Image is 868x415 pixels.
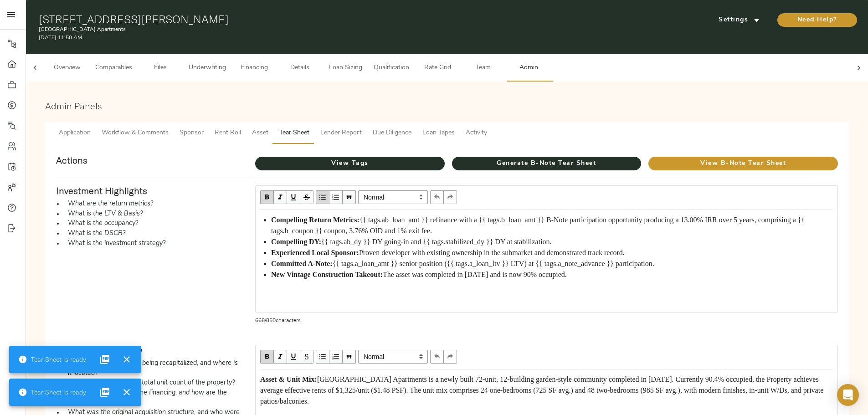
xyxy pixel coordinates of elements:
span: Tear Sheet [279,128,309,139]
img: logo [9,385,18,403]
button: Redo [444,190,457,204]
span: {{ tags.ab_loan_amt }} refinance with a {{ tags.b_loan_amt }} B-Note participation opportunity pr... [271,216,806,235]
button: OL [329,190,343,204]
h3: Admin Panels [45,101,849,111]
span: Underwriting [189,62,226,74]
span: Committed A-Note: [271,260,333,267]
span: Asset & Unit Mix: [260,375,317,383]
span: The asset was completed in [DATE] and is now 90% occupied. [383,271,567,278]
span: Qualification [374,62,409,74]
span: Sponsor [180,128,204,139]
button: View Tags [255,157,445,170]
span: {{ tags.ab_dy }} DY going-in and {{ tags.stabilized_dy }} DY at stabilization. [321,238,552,246]
span: Asset [252,128,268,139]
button: Blockquote [343,350,356,364]
button: Blockquote [343,190,356,204]
span: Normal [358,190,428,204]
li: What is the occupancy? [63,219,241,229]
button: Italic [274,350,287,364]
span: [GEOGRAPHIC_DATA] Apartments is a newly built 72-unit, 12-building garden-style community complet... [260,375,825,405]
button: Bold [260,190,274,204]
button: Strikethrough [300,190,313,204]
li: What is the purpose of the financing, and how are the proceeds being used? [63,388,241,408]
select: Block type [358,350,428,364]
strong: Actions [56,154,87,166]
li: What is the LTV & Basis? [63,209,241,219]
button: UL [316,190,329,204]
span: Files [143,62,178,74]
button: Undo [430,190,444,204]
span: Generate B-Note Tear Sheet [452,158,642,169]
button: UL [316,350,329,364]
button: close [94,381,116,403]
button: Settings [705,13,773,27]
span: Loan Tapes [422,128,455,139]
span: New Vintage Construction Takeout: [271,271,383,278]
span: Proven developer with existing ownership in the submarket and demonstrated track record. [359,249,625,256]
strong: Investment Highlights [56,185,147,196]
button: Italic [274,190,287,204]
p: 668 / 850 characters [255,317,838,325]
button: Need Help? [777,13,857,27]
select: Block type [358,190,428,204]
div: Tear Sheet is ready. [18,384,87,400]
span: Application [59,128,91,139]
span: Settings [714,15,764,26]
button: Underline [287,350,300,364]
div: Open Intercom Messenger [837,384,859,406]
span: Due Diligence [373,128,411,139]
button: Undo [430,350,444,364]
span: Workflow & Comments [102,128,169,139]
button: Underline [287,190,300,204]
span: Overview [50,62,84,74]
h1: [STREET_ADDRESS][PERSON_NAME] [39,13,583,26]
div: Edit text [256,210,837,284]
span: Activity [466,128,487,139]
button: close [94,348,116,370]
span: View Tags [255,158,445,169]
li: What is the investment strategy? [63,239,241,249]
button: Redo [444,350,457,364]
span: Experienced Local Sponsor: [271,249,359,256]
span: Admin [511,62,546,74]
li: What is the unit mix and total unit count of the property? [63,378,241,388]
span: View B-Note Tear Sheet [648,158,838,169]
span: Comparables [95,62,132,74]
span: {{ tags.a_loan_amt }} senior position ({{ tags.a_loan_ltv }} LTV) at {{ tags.a_note_advance }} pa... [333,260,654,267]
button: Generate B-Note Tear Sheet [452,157,642,170]
p: [GEOGRAPHIC_DATA] Apartments [39,26,583,34]
span: Need Help? [786,15,848,26]
span: Normal [358,350,428,364]
span: Compelling Return Metrics: [271,216,360,224]
button: OL [329,350,343,364]
li: What are the return metrics? [63,199,241,209]
span: Lender Report [320,128,362,139]
span: Team [466,62,500,74]
div: Tear Sheet is ready. [18,351,87,368]
button: Bold [260,350,274,364]
span: Compelling DY: [271,238,321,246]
button: Strikethrough [300,350,313,364]
li: What is the DSCR? [63,229,241,239]
span: Financing [237,62,272,74]
span: Details [282,62,317,74]
p: [DATE] 11:50 AM [39,34,583,42]
li: What type of property is being recapitalized, and where is it located? [63,359,241,378]
button: View B-Note Tear Sheet [648,157,838,170]
span: Loan Sizing [328,62,363,74]
span: Rate Grid [420,62,455,74]
span: Rent Roll [215,128,241,139]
